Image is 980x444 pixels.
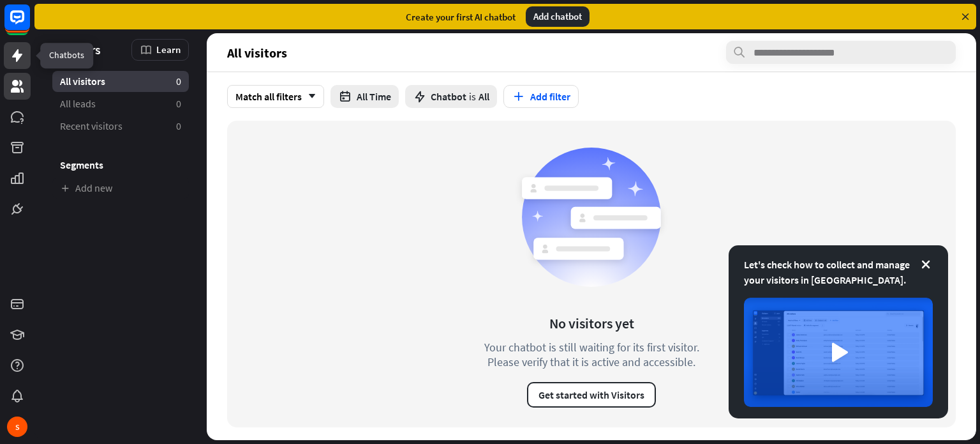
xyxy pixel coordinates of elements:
[176,97,181,111] aside: 0
[503,85,579,108] button: Add filter
[60,119,122,133] span: Recent visitors
[330,85,399,108] button: All Time
[527,382,656,408] button: Get started with Visitors
[156,43,181,56] span: Learn
[744,257,933,287] div: Let's check how to collect and manage your visitors in [GEOGRAPHIC_DATA].
[431,90,466,103] span: Chatbot
[52,93,189,114] a: All leads 0
[60,42,101,57] span: Visitors
[52,116,189,137] a: Recent visitors 0
[406,11,516,23] div: Create your first AI chatbot
[52,158,189,171] h3: Segments
[549,314,634,332] div: No visitors yet
[60,75,105,88] span: All visitors
[176,75,181,88] aside: 0
[10,5,48,43] button: Open LiveChat chat widget
[461,340,722,369] div: Your chatbot is still waiting for its first visitor. Please verify that it is active and accessible.
[52,178,189,199] a: Add new
[227,45,287,60] span: All visitors
[479,90,489,103] span: All
[469,90,476,103] span: is
[526,6,590,27] div: Add chatbot
[227,85,324,108] div: Match all filters
[744,298,933,407] img: image
[176,119,181,133] aside: 0
[60,97,96,111] span: All leads
[302,93,316,100] i: arrow_down
[7,417,27,437] div: S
